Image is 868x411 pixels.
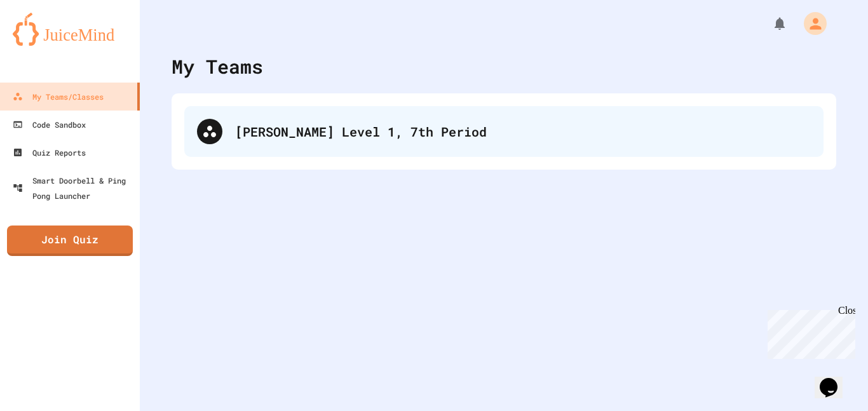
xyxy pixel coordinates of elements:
div: Quiz Reports [13,145,86,160]
iframe: chat widget [763,305,855,359]
div: My Account [790,9,830,38]
a: Join Quiz [7,226,133,256]
div: [PERSON_NAME] Level 1, 7th Period [235,122,811,141]
div: My Notifications [749,13,790,34]
div: My Teams/Classes [13,89,104,104]
div: My Teams [172,52,263,81]
iframe: chat widget [815,360,855,398]
div: Smart Doorbell & Ping Pong Launcher [13,173,135,203]
div: Code Sandbox [13,117,86,132]
img: logo-orange.svg [13,13,127,46]
div: Chat with us now!Close [5,5,88,81]
div: [PERSON_NAME] Level 1, 7th Period [184,106,824,157]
